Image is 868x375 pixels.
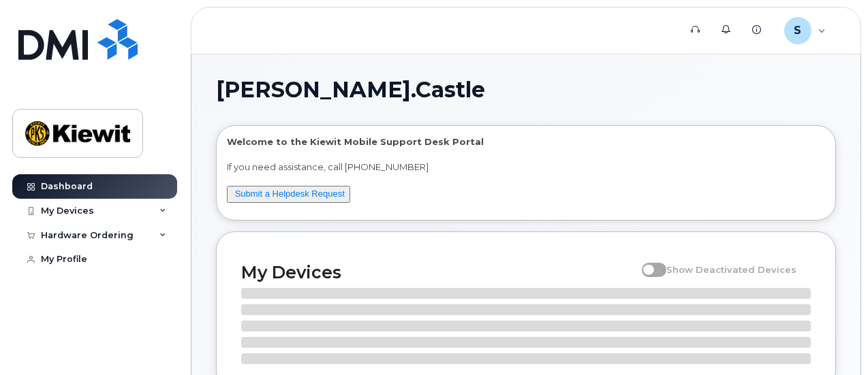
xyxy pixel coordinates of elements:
[227,161,825,174] p: If you need assistance, call [PHONE_NUMBER]
[227,186,350,203] button: Submit a Helpdesk Request
[241,262,635,282] h2: My Devices
[227,135,825,148] p: Welcome to the Kiewit Mobile Support Desk Portal
[642,257,653,267] input: Show Deactivated Devices
[216,80,485,100] span: [PERSON_NAME].Castle
[235,189,345,199] a: Submit a Helpdesk Request
[666,264,796,275] span: Show Deactivated Devices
